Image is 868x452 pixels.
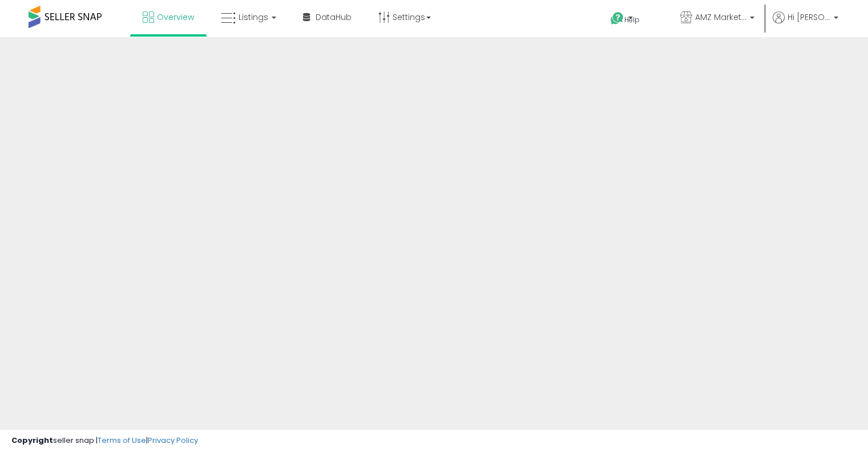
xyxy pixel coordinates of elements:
[148,435,198,446] a: Privacy Policy
[98,435,146,446] a: Terms of Use
[11,435,53,446] strong: Copyright
[316,11,352,23] span: DataHub
[624,15,640,25] span: Help
[11,435,198,446] div: seller snap | |
[610,11,624,26] i: Get Help
[695,11,746,23] span: AMZ Marketplace Deals
[157,11,194,23] span: Overview
[601,3,662,37] a: Help
[788,11,830,23] span: Hi [PERSON_NAME]
[239,11,268,23] span: Listings
[773,11,838,37] a: Hi [PERSON_NAME]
